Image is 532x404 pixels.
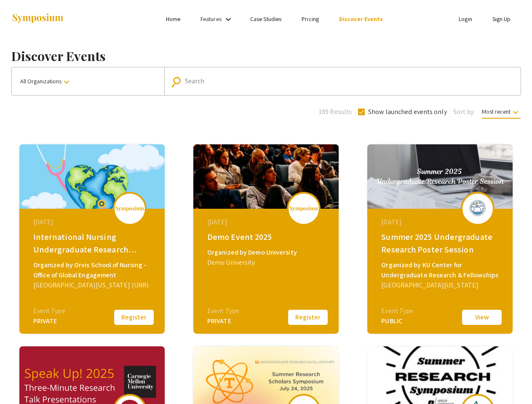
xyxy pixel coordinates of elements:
[381,280,501,290] div: [GEOGRAPHIC_DATA][US_STATE]
[465,198,490,219] img: summer-2025-undergraduate-research-poster-session_eventLogo_a048e7_.png
[482,108,521,119] span: Most recent
[19,144,165,209] img: global-connections-in-nursing-philippines-neva_eventCoverPhoto_3453dd__thumb.png
[33,316,65,326] div: PRIVATE
[207,247,327,258] div: Organized by Demo University
[287,308,329,326] button: Register
[367,144,513,209] img: summer-2025-undergraduate-research-poster-session_eventCoverPhoto_77f9a4__thumb.jpg
[33,231,153,256] div: International Nursing Undergraduate Research Symposium (INURS)
[33,280,153,290] div: [GEOGRAPHIC_DATA][US_STATE] (UNR)
[381,260,501,280] div: Organized by KU Center for Undergraduate Research & Fellowships
[207,316,239,326] div: PRIVATE
[33,260,153,280] div: Organized by Orvis School of Nursing - Office of Global Engagement
[11,13,64,24] img: Symposium by ForagerOne
[250,15,281,23] a: Case Studies
[381,231,501,256] div: Summer 2025 Undergraduate Research Poster Session
[6,366,36,398] iframe: Chat
[207,258,327,268] div: Demo University
[172,74,184,89] mat-icon: Search
[207,306,239,316] div: Event Type
[207,217,327,227] div: [DATE]
[61,77,72,87] mat-icon: keyboard_arrow_down
[113,308,155,326] button: Register
[461,308,503,326] button: View
[302,15,319,23] a: Pricing
[11,48,521,64] h1: Discover Events
[475,104,527,119] button: Most recent
[289,206,318,212] img: logo_v2.png
[193,144,339,209] img: demo-event-2025_eventCoverPhoto_e268cd__thumb.jpg
[201,15,222,23] a: Features
[339,15,383,23] a: Discover Events
[20,77,72,85] span: All Organizations
[319,107,352,117] span: 189 Results
[33,306,65,316] div: Event Type
[381,316,413,326] div: PUBLIC
[381,217,501,227] div: [DATE]
[459,15,472,23] a: Login
[511,107,521,117] mat-icon: keyboard_arrow_down
[33,217,153,227] div: [DATE]
[12,67,164,95] button: All Organizations
[453,107,475,117] span: Sort by:
[381,306,413,316] div: Event Type
[368,107,447,117] span: Show launched events only
[115,206,144,212] img: logo_v2.png
[492,15,511,23] a: Sign Up
[166,15,180,23] a: Home
[223,14,233,24] mat-icon: Expand Features list
[207,231,327,243] div: Demo Event 2025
